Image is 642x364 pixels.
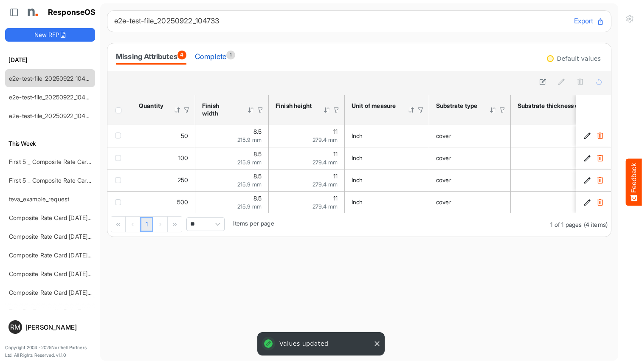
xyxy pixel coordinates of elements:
[107,169,132,191] td: checkbox
[373,339,381,348] button: Close
[114,17,567,25] h6: e2e-test-file_20250922_104733
[345,169,429,191] td: Inch is template cell Column Header httpsnorthellcomontologiesmapping-rulesmeasurementhasunitofme...
[269,125,345,147] td: 11 is template cell Column Header httpsnorthellcomontologiesmapping-rulesmeasurementhasfinishsize...
[107,125,132,147] td: checkbox
[269,191,345,213] td: 11 is template cell Column Header httpsnorthellcomontologiesmapping-rulesmeasurementhasfinishsize...
[511,125,637,147] td: 80 is template cell Column Header httpsnorthellcomontologiesmapping-rulesmaterialhasmaterialthick...
[111,217,126,232] div: Go to first page
[345,191,429,213] td: Inch is template cell Column Header httpsnorthellcomontologiesmapping-rulesmeasurementhasunitofme...
[576,147,613,169] td: 8ecc0675-ac56-4f12-9920-3ec3705a2ccb is template cell Column Header
[259,334,383,354] div: Values updated
[195,147,269,169] td: 8.5 is template cell Column Header httpsnorthellcomontologiesmapping-rulesmeasurementhasfinishsiz...
[352,198,363,206] span: Inch
[9,289,110,296] a: Composite Rate Card [DATE]_smaller
[195,51,235,62] div: Complete
[574,16,604,27] button: Export
[195,191,269,213] td: 8.5 is template cell Column Header httpsnorthellcomontologiesmapping-rulesmeasurementhasfinishsiz...
[253,195,262,202] span: 8.5
[107,191,132,213] td: checkbox
[345,125,429,147] td: Inch is template cell Column Header httpsnorthellcomontologiesmapping-rulesmeasurementhasunitofme...
[429,125,511,147] td: cover is template cell Column Header httpsnorthellcomontologiesmapping-rulesmaterialhassubstratem...
[177,176,188,183] span: 250
[584,221,608,228] span: (4 items)
[429,169,511,191] td: cover is template cell Column Header httpsnorthellcomontologiesmapping-rulesmaterialhassubstratem...
[518,102,604,110] div: Substrate thickness or weight
[557,56,601,62] div: Default values
[333,195,338,202] span: 11
[178,154,188,161] span: 100
[139,102,163,110] div: Quantity
[276,102,312,110] div: Finish height
[596,176,604,184] button: Delete
[233,220,274,227] span: Items per page
[5,344,95,359] p: Copyright 2004 - 2025 Northell Partners Ltd. All Rights Reserved. v 1.1.0
[429,191,511,213] td: cover is template cell Column Header httpsnorthellcomontologiesmapping-rulesmaterialhassubstratem...
[436,154,451,161] span: cover
[583,198,591,206] button: Edit
[596,198,604,206] button: Delete
[9,251,148,259] a: Composite Rate Card [DATE] mapping test_deleted
[5,28,95,42] button: New RFP
[9,75,96,82] a: e2e-test-file_20250922_104733
[5,139,95,148] h6: This Week
[576,125,613,147] td: d93bc910-6c78-4eef-985f-1eaddc99dec4 is template cell Column Header
[583,154,591,162] button: Edit
[256,106,264,114] div: Filter Icon
[352,176,363,183] span: Inch
[511,147,637,169] td: 80 is template cell Column Header httpsnorthellcomontologiesmapping-rulesmaterialhasmaterialthick...
[132,147,195,169] td: 100 is template cell Column Header httpsnorthellcomontologiesmapping-rulesorderhasquantity
[195,125,269,147] td: 8.5 is template cell Column Header httpsnorthellcomontologiesmapping-rulesmeasurementhasfinishsiz...
[596,132,604,140] button: Delete
[313,181,338,188] span: 279.4 mm
[237,181,262,188] span: 215.9 mm
[107,213,611,237] div: Pager Container
[132,191,195,213] td: 500 is template cell Column Header httpsnorthellcomontologiesmapping-rulesorderhasquantity
[107,147,132,169] td: checkbox
[153,217,168,232] div: Go to next page
[9,233,110,240] a: Composite Rate Card [DATE]_smaller
[352,154,363,161] span: Inch
[126,217,140,232] div: Go to previous page
[511,169,637,191] td: 80 is template cell Column Header httpsnorthellcomontologiesmapping-rulesmaterialhasmaterialthick...
[583,176,591,184] button: Edit
[436,176,451,183] span: cover
[436,198,451,206] span: cover
[226,51,235,59] span: 1
[10,324,20,330] span: RM
[9,158,119,165] a: First 5 _ Composite Rate Card [DATE] (2)
[107,95,132,125] th: Header checkbox
[48,8,96,17] h1: ResponseOS
[9,112,95,119] a: e2e-test-file_20250922_104513
[253,172,262,180] span: 8.5
[183,106,191,114] div: Filter Icon
[576,169,613,191] td: 20a940b5-3284-426a-8a9a-8c1470340b89 is template cell Column Header
[333,150,338,158] span: 11
[332,106,340,114] div: Filter Icon
[195,169,269,191] td: 8.5 is template cell Column Header httpsnorthellcomontologiesmapping-rulesmeasurementhasfinishsiz...
[202,102,236,117] div: Finish width
[583,132,591,140] button: Edit
[596,154,604,162] button: Delete
[352,102,397,110] div: Unit of measure
[417,106,425,114] div: Filter Icon
[237,159,262,166] span: 215.9 mm
[429,147,511,169] td: cover is template cell Column Header httpsnorthellcomontologiesmapping-rulesmaterialhassubstratem...
[436,102,478,110] div: Substrate type
[132,169,195,191] td: 250 is template cell Column Header httpsnorthellcomontologiesmapping-rulesorderhasquantity
[168,217,182,232] div: Go to last page
[576,191,613,213] td: d7436569-9586-40da-bc77-9027fc0ed1a8 is template cell Column Header
[333,172,338,180] span: 11
[333,128,338,135] span: 11
[237,203,262,210] span: 215.9 mm
[9,93,97,101] a: e2e-test-file_20250922_104604
[269,147,345,169] td: 11 is template cell Column Header httpsnorthellcomontologiesmapping-rulesmeasurementhasfinishsize...
[498,106,506,114] div: Filter Icon
[269,169,345,191] td: 11 is template cell Column Header httpsnorthellcomontologiesmapping-rulesmeasurementhasfinishsize...
[177,198,188,206] span: 500
[9,177,119,184] a: First 5 _ Composite Rate Card [DATE] (2)
[550,221,582,228] span: 1 of 1 pages
[253,150,262,158] span: 8.5
[511,191,637,213] td: 80 is template cell Column Header httpsnorthellcomontologiesmapping-rulesmaterialhasmaterialthick...
[186,217,225,231] span: Pagerdropdown
[626,158,642,206] button: Feedback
